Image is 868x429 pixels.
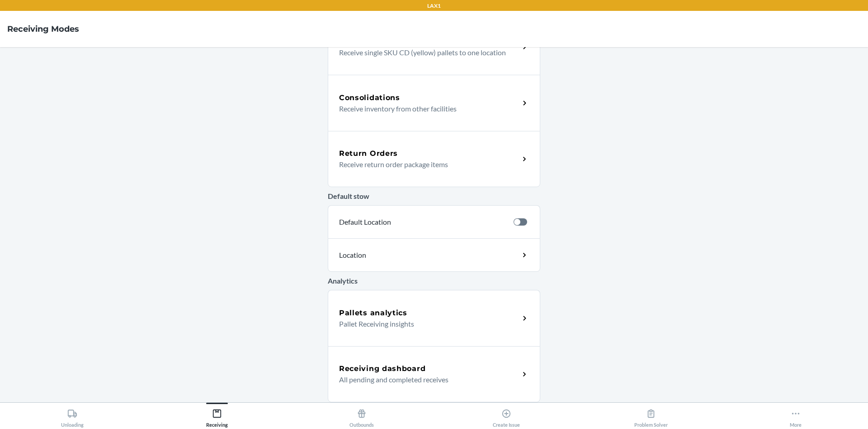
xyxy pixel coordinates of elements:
p: Receive single SKU CD (yellow) pallets to one location [339,47,512,58]
p: All pending and completed receives [339,374,512,385]
p: Receive return order package items [339,159,512,170]
div: More [790,405,802,428]
p: Receive inventory from other facilities [339,103,512,114]
div: Problem Solver [634,405,668,428]
p: Pallet Receiving insights [339,318,512,329]
button: More [723,403,868,428]
h5: Return Orders [339,148,398,159]
button: Create Issue [434,403,579,428]
p: Location [339,250,446,260]
h5: Receiving dashboard [339,363,425,374]
h4: Receiving Modes [7,23,79,35]
button: Problem Solver [579,403,723,428]
button: Outbounds [289,403,434,428]
div: Receiving [206,405,228,428]
a: Return OrdersReceive return order package items [328,131,540,187]
p: Analytics [328,275,540,286]
a: Receiving dashboardAll pending and completed receives [328,346,540,402]
div: Unloading [61,405,84,428]
h5: Consolidations [339,92,400,103]
button: Receiving [145,403,289,428]
div: Create Issue [493,405,520,428]
p: Default stow [328,191,540,202]
p: LAX1 [427,2,441,10]
p: Default Location [339,217,506,227]
a: Location [328,238,540,272]
div: Outbounds [349,405,374,428]
a: ConsolidationsReceive inventory from other facilities [328,75,540,131]
h5: Pallets analytics [339,308,407,318]
a: Pallets analyticsPallet Receiving insights [328,290,540,346]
